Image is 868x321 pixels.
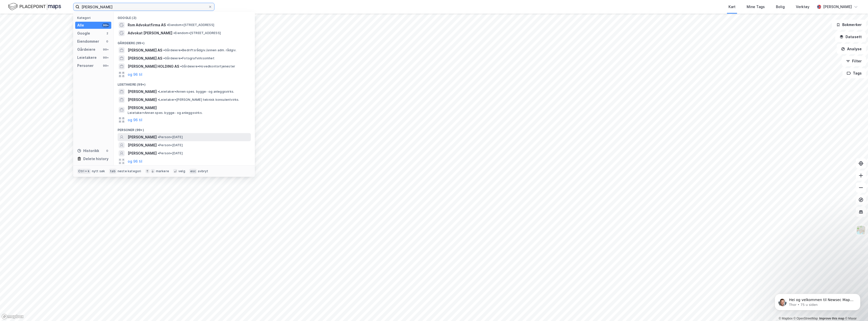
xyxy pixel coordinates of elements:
div: 0 [105,149,109,153]
span: Person • [DATE] [158,143,183,147]
span: • [163,56,165,60]
span: Advokat [PERSON_NAME] [128,30,172,36]
div: Verktøy [796,4,809,10]
span: Leietaker • [PERSON_NAME] teknisk konsulentvirks. [158,98,239,102]
a: Mapbox [779,317,793,320]
div: 99+ [102,64,109,68]
input: Søk på adresse, matrikkel, gårdeiere, leietakere eller personer [79,3,208,11]
span: Eiendom • [STREET_ADDRESS] [173,31,221,35]
div: 99+ [102,47,109,52]
div: Mine Tags [747,4,765,10]
button: og 96 til [128,158,142,164]
button: og 96 til [128,71,142,78]
div: Personer [77,63,94,69]
button: Datasett [835,32,866,42]
div: Alle [77,22,84,28]
div: Ctrl + k [77,169,91,174]
span: • [167,23,168,27]
div: Delete history [83,156,108,162]
div: neste kategori [118,169,141,173]
div: esc [189,169,197,174]
span: [PERSON_NAME] AS [128,47,162,53]
span: Gårdeiere • Bedriftsrådgiv./annen adm. rådgiv. [163,48,236,52]
span: • [158,135,159,139]
span: • [173,31,175,35]
span: [PERSON_NAME] [128,150,157,156]
span: Person • [DATE] [158,151,183,155]
div: 99+ [102,56,109,60]
iframe: Intercom notifications melding [767,283,868,318]
span: Gårdeiere • Fotografvirksomhet [163,56,214,60]
div: velg [178,169,185,173]
button: Bokmerker [832,20,866,30]
div: Google [77,30,90,36]
div: Leietakere (99+) [114,79,255,88]
span: • [158,98,159,102]
span: [PERSON_NAME] [128,97,157,103]
div: Gårdeiere [77,46,95,53]
div: Kategori [77,16,111,20]
span: [PERSON_NAME] [128,134,157,140]
span: Leietaker • Annen spes. bygge- og anleggsvirks. [158,90,234,94]
div: [PERSON_NAME] [823,4,852,10]
button: Analyse [837,44,866,54]
div: 0 [105,39,109,43]
span: Leietaker • Annen spes. bygge- og anleggsvirks. [128,111,203,115]
span: [PERSON_NAME] [128,105,249,111]
span: • [163,48,165,52]
span: Person • [DATE] [158,135,183,139]
div: Bolig [776,4,785,10]
span: • [158,143,159,147]
span: [PERSON_NAME] HOLDING AS [128,63,179,69]
button: Tags [843,68,866,78]
div: Leietakere [77,55,97,61]
img: logo.f888ab2527a4732fd821a326f86c7f29.svg [8,2,61,11]
div: avbryt [198,169,208,173]
button: Filter [842,56,866,66]
span: Gårdeiere • Hovedkontortjenester [180,64,235,68]
div: 99+ [102,23,109,27]
span: [PERSON_NAME] [128,89,157,95]
span: Rsm Advokatfirma AS [128,22,166,28]
div: Google (2) [114,12,255,21]
button: og 96 til [128,117,142,123]
a: Improve this map [819,317,844,320]
span: Eiendom • [STREET_ADDRESS] [167,23,214,27]
div: 2 [105,31,109,35]
span: [PERSON_NAME] [128,142,157,148]
div: Kart [728,4,736,10]
span: [PERSON_NAME] AS [128,55,162,61]
span: • [180,64,182,68]
img: Z [856,225,866,235]
div: Historikk [77,148,99,154]
div: tab [109,169,117,174]
div: Personer (99+) [114,124,255,133]
div: nytt søk [92,169,105,173]
span: • [158,90,159,93]
span: • [158,151,159,155]
a: Mapbox homepage [2,314,24,319]
div: Gårdeiere (99+) [114,37,255,46]
div: markere [156,169,169,173]
a: OpenStreetMap [794,317,818,320]
div: Eiendommer [77,38,99,44]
